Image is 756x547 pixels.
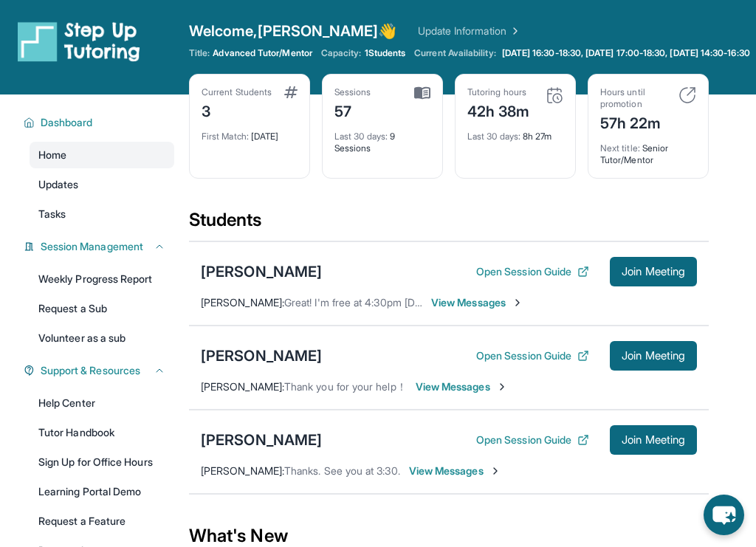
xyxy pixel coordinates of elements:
div: Students [189,208,709,241]
img: Chevron-Right [512,297,523,309]
img: Chevron-Right [489,465,501,477]
span: Thank you for your help！ [284,380,407,393]
a: Help Center [30,390,174,416]
div: Current Students [202,86,272,98]
button: Support & Resources [35,363,165,378]
span: Last 30 days : [467,131,520,142]
a: Update Information [418,24,521,38]
span: View Messages [409,464,501,478]
div: Hours until promotion [600,86,670,110]
div: [PERSON_NAME] [201,345,322,366]
div: Tutoring hours [467,86,530,98]
span: Home [38,148,66,162]
a: [DATE] 16:30-18:30, [DATE] 17:00-18:30, [DATE] 14:30-16:30 [499,47,753,59]
button: Open Session Guide [476,264,589,279]
img: card [678,86,696,104]
span: View Messages [431,295,523,310]
div: 42h 38m [467,98,530,122]
button: Dashboard [35,115,165,130]
span: Join Meeting [622,267,685,276]
img: Chevron-Right [496,381,508,393]
span: First Match : [202,131,249,142]
a: Updates [30,171,174,198]
a: Tasks [30,201,174,227]
div: Sessions [334,86,371,98]
span: Support & Resources [41,363,140,378]
span: Title: [189,47,210,59]
div: Senior Tutor/Mentor [600,134,696,166]
span: [PERSON_NAME] : [201,380,284,393]
img: card [284,86,298,98]
span: [PERSON_NAME] : [201,296,284,309]
button: Session Management [35,239,165,254]
button: Join Meeting [610,257,697,286]
div: 8h 27m [467,122,563,142]
span: Advanced Tutor/Mentor [213,47,312,59]
div: [DATE] [202,122,298,142]
a: Tutor Handbook [30,419,174,446]
span: Tasks [38,207,66,221]
img: logo [18,21,140,62]
button: chat-button [704,495,744,535]
span: [DATE] 16:30-18:30, [DATE] 17:00-18:30, [DATE] 14:30-16:30 [502,47,750,59]
span: Next title : [600,142,640,154]
span: Thanks. See you at 3:30. [284,464,400,477]
a: Request a Feature [30,508,174,534]
span: [PERSON_NAME] : [201,464,284,477]
a: Weekly Progress Report [30,266,174,292]
div: 3 [202,98,272,122]
a: Volunteer as a sub [30,325,174,351]
div: [PERSON_NAME] [201,430,322,450]
span: Last 30 days : [334,131,388,142]
button: Join Meeting [610,425,697,455]
div: 57 [334,98,371,122]
a: Sign Up for Office Hours [30,449,174,475]
div: 9 Sessions [334,122,430,154]
button: Join Meeting [610,341,697,371]
img: Chevron Right [506,24,521,38]
span: Current Availability: [414,47,495,59]
div: [PERSON_NAME] [201,261,322,282]
div: 57h 22m [600,110,670,134]
span: Updates [38,177,79,192]
span: Capacity: [321,47,362,59]
button: Open Session Guide [476,433,589,447]
button: Open Session Guide [476,348,589,363]
span: Session Management [41,239,143,254]
span: View Messages [416,379,508,394]
span: Join Meeting [622,436,685,444]
img: card [414,86,430,100]
span: Great! I'm free at 4:30pm [DATE] if that works? [284,296,501,309]
a: Request a Sub [30,295,174,322]
span: Join Meeting [622,351,685,360]
span: Welcome, [PERSON_NAME] 👋 [189,21,397,41]
a: Learning Portal Demo [30,478,174,505]
img: card [546,86,563,104]
span: Dashboard [41,115,93,130]
a: Home [30,142,174,168]
span: 1 Students [365,47,406,59]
